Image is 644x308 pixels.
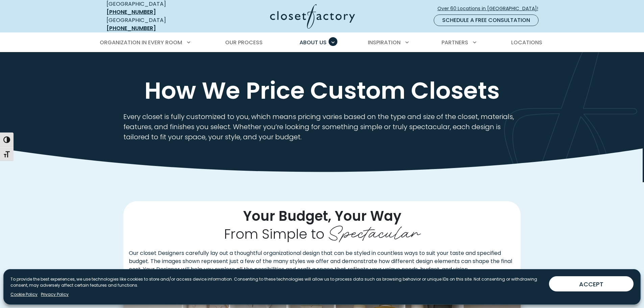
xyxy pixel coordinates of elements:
button: ACCEPT [549,276,634,291]
span: From Simple to [224,224,325,243]
span: Our Process [225,39,263,46]
p: To provide the best experiences, we use technologies like cookies to store and/or access device i... [10,276,544,288]
nav: Primary Menu [95,33,549,52]
h1: How We Price Custom Closets [105,78,539,103]
span: Partners [442,39,468,46]
span: About Us [300,39,327,46]
span: Over 60 Locations in [GEOGRAPHIC_DATA]! [437,5,544,12]
p: Every closet is fully customized to you, which means pricing varies based on the type and size of... [123,112,521,142]
img: Closet Factory Logo [270,4,355,29]
a: Over 60 Locations in [GEOGRAPHIC_DATA]! [437,3,544,15]
span: Your Budget, Your Way [243,207,401,226]
span: Spectacular [328,217,420,244]
a: [PHONE_NUMBER] [106,8,156,16]
span: Locations [511,39,542,46]
a: Schedule a Free Consultation [434,15,539,26]
span: Inspiration [368,39,401,46]
a: [PHONE_NUMBER] [106,24,156,32]
a: Privacy Policy [41,291,69,298]
span: Organization in Every Room [100,39,182,46]
p: Our closet Designers carefully lay out a thoughtful organizational design that can be styled in c... [123,249,521,279]
div: [GEOGRAPHIC_DATA] [106,16,205,32]
a: Cookie Policy [10,291,38,298]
